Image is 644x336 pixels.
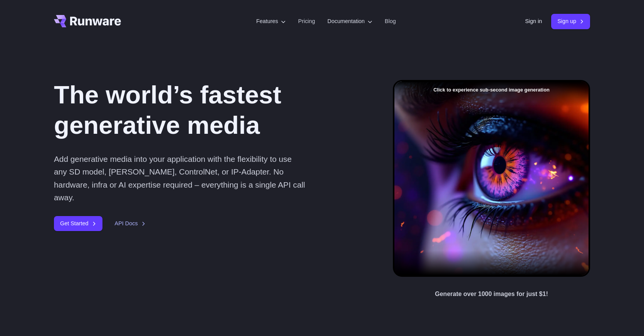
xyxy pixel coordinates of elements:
[551,14,590,29] a: Sign up
[256,17,286,26] label: Features
[54,216,102,231] a: Get Started
[525,17,542,26] a: Sign in
[298,17,315,26] a: Pricing
[385,17,396,26] a: Blog
[54,15,121,27] a: Go to /
[54,153,305,204] p: Add generative media into your application with the flexibility to use any SD model, [PERSON_NAME...
[327,17,372,26] label: Documentation
[54,80,368,140] h1: The world’s fastest generative media
[115,219,146,228] a: API Docs
[435,289,548,299] p: Generate over 1000 images for just $1!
